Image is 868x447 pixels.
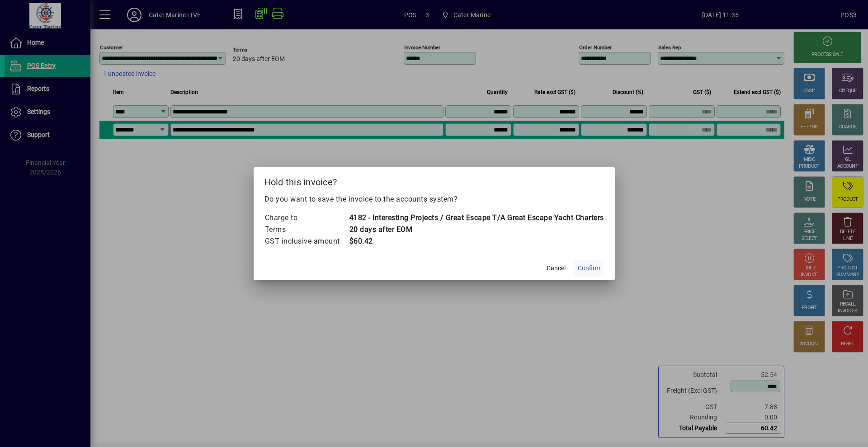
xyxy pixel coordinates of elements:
td: 4182 - Interesting Projects / Great Escape T/A Great Escape Yacht Charters [349,212,604,224]
td: Terms [264,224,349,235]
button: Cancel [542,260,571,277]
td: Charge to [264,212,349,224]
td: $60.42 [349,235,604,247]
td: GST inclusive amount [264,235,349,247]
td: 20 days after EOM [349,224,604,235]
span: Cancel [547,263,566,273]
button: Confirm [574,260,604,277]
p: Do you want to save the invoice to the accounts system? [264,194,604,205]
span: Confirm [578,263,600,273]
h2: Hold this invoice? [254,167,615,193]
